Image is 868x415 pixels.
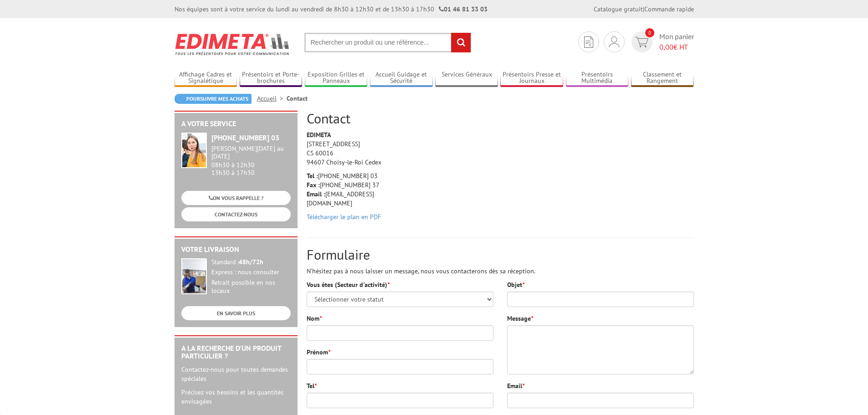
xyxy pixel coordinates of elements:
[566,71,629,86] a: Présentoirs Multimédia
[181,365,291,383] p: Contactez-nous pour toutes demandes spéciales
[211,133,279,142] strong: [PHONE_NUMBER] 03
[307,247,694,262] h2: Formulaire
[307,171,393,208] p: [PHONE_NUMBER] 03 [PHONE_NUMBER] 37 [EMAIL_ADDRESS][DOMAIN_NAME]
[181,388,291,406] p: Précisez vos besoins et les quantités envisagées
[659,42,673,51] span: 0,00
[644,5,694,13] a: Commande rapide
[211,268,291,277] div: Express : nous consulter
[175,27,291,61] img: Edimeta
[181,120,291,128] h2: A votre service
[307,280,390,289] label: Vous êtes (Secteur d'activité)
[507,280,524,289] label: Objet
[307,190,325,198] strong: Email :
[307,111,694,126] h2: Contact
[584,36,593,48] img: devis rapide
[181,344,291,360] h2: A la recherche d'un produit particulier ?
[629,31,694,52] a: devis rapide 0 Mon panier 0,00€ HT
[307,348,330,357] label: Prénom
[659,31,694,52] span: Mon panier
[181,207,291,221] a: CONTACTEZ-NOUS
[181,133,207,168] img: widget-service.jpg
[287,94,308,103] li: Contact
[435,71,498,86] a: Services Généraux
[175,71,237,86] a: Affichage Cadres et Signalétique
[307,172,318,180] strong: Tel :
[635,37,648,47] img: devis rapide
[211,258,291,266] div: Standard :
[645,28,654,37] span: 0
[181,306,291,320] a: EN SAVOIR PLUS
[181,191,291,205] a: ON VOUS RAPPELLE ?
[307,213,381,221] a: Télécharger le plan en PDF
[175,5,488,14] div: Nos équipes sont à votre service du lundi au vendredi de 8h30 à 12h30 et de 13h30 à 17h30
[451,33,471,52] input: rechercher
[257,94,287,102] a: Accueil
[211,145,291,160] div: [PERSON_NAME][DATE] au [DATE]
[507,314,533,323] label: Message
[305,71,368,86] a: Exposition Grilles et Panneaux
[594,5,694,14] div: |
[211,279,291,295] div: Retrait possible en nos locaux
[307,381,317,390] label: Tel
[439,5,488,13] strong: 01 46 81 33 03
[307,314,322,323] label: Nom
[507,381,524,390] label: Email
[631,71,694,86] a: Classement et Rangement
[211,145,291,176] div: 08h30 à 12h30 13h30 à 17h30
[175,94,252,104] a: Poursuivre mes achats
[370,71,433,86] a: Accueil Guidage et Sécurité
[307,131,331,139] strong: EDIMETA
[609,36,619,47] img: devis rapide
[307,181,320,189] strong: Fax :
[181,258,207,294] img: widget-livraison.jpg
[594,5,643,13] a: Catalogue gratuit
[307,130,393,167] p: [STREET_ADDRESS] CS 60016 94607 Choisy-le-Roi Cedex
[240,71,303,86] a: Présentoirs et Porte-brochures
[307,266,694,276] p: N'hésitez pas à nous laisser un message, nous vous contacterons dès sa réception.
[304,33,471,52] input: Rechercher un produit ou une référence...
[239,258,263,266] strong: 48h/72h
[181,246,291,254] h2: Votre livraison
[500,71,563,86] a: Présentoirs Presse et Journaux
[659,42,694,52] span: € HT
